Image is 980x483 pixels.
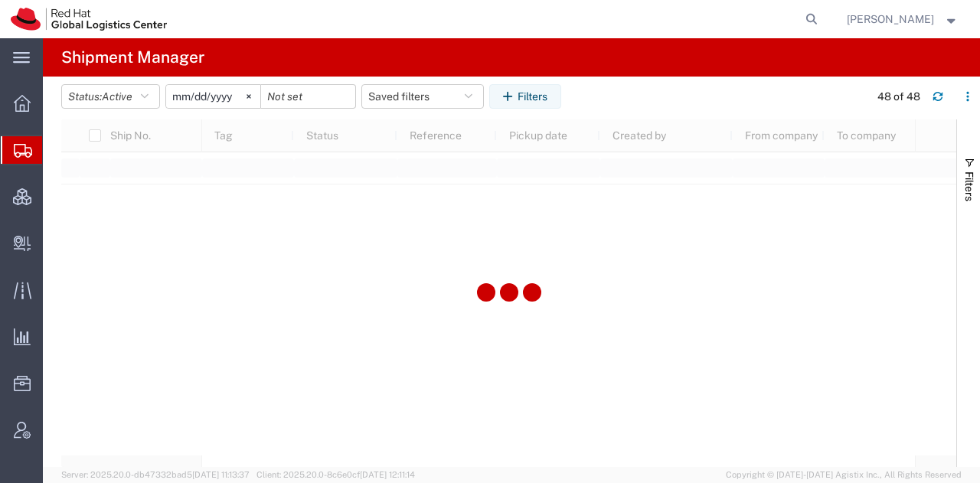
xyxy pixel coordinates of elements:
span: Server: 2025.20.0-db47332bad5 [61,470,250,479]
h4: Shipment Manager [61,38,204,77]
button: Status:Active [61,84,160,109]
span: [DATE] 12:11:14 [360,470,415,479]
img: logo [11,8,167,31]
input: Not set [166,85,260,108]
button: Filters [489,84,561,109]
span: [DATE] 11:13:37 [192,470,250,479]
div: 48 of 48 [877,89,920,105]
span: Client: 2025.20.0-8c6e0cf [256,470,415,479]
button: Saved filters [361,84,484,109]
span: Active [102,90,132,103]
span: Kirk Newcross [847,11,934,28]
input: Not set [261,85,355,108]
span: Copyright © [DATE]-[DATE] Agistix Inc., All Rights Reserved [726,468,962,481]
span: Filters [963,171,975,201]
button: [PERSON_NAME] [846,10,959,28]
